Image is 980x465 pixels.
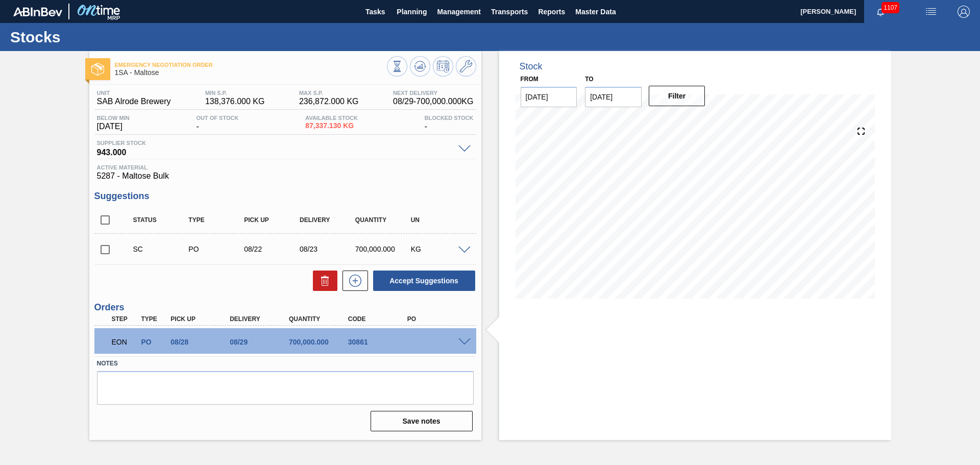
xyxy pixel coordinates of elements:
[373,271,475,291] button: Accept Suggestions
[299,90,359,96] span: MAX S.P.
[346,338,412,346] div: 30861
[353,216,414,224] div: Quantity
[585,76,593,83] label: to
[205,97,265,106] span: 138,376.000 KG
[205,90,265,96] span: MIN S.P.
[10,31,191,43] h1: Stocks
[297,216,359,224] div: Delivery
[864,5,897,19] button: Notifications
[958,6,970,18] img: Logout
[97,122,130,131] span: [DATE]
[521,87,577,107] input: mm/dd/yyyy
[138,315,169,323] div: Type
[308,271,337,291] div: Delete Suggestions
[437,6,481,18] span: Management
[371,411,473,431] button: Save notes
[408,245,470,253] div: KG
[97,146,453,156] span: 943.000
[194,115,241,131] div: -
[168,338,234,346] div: 08/28/2025
[881,2,899,13] span: 1107
[305,115,358,121] span: Available Stock
[131,245,192,253] div: Suggestion Created
[575,6,616,18] span: Master Data
[186,245,248,253] div: Purchase order
[94,302,476,313] h3: Orders
[538,6,565,18] span: Reports
[286,315,353,323] div: Quantity
[227,338,293,346] div: 08/29/2025
[346,315,412,323] div: Code
[91,63,104,76] img: Ícone
[97,97,171,106] span: SAB Alrode Brewery
[286,338,353,346] div: 700,000.000
[387,56,407,77] button: Stocks Overview
[649,86,705,106] button: Filter
[186,216,248,224] div: Type
[397,6,427,18] span: Planning
[97,172,474,181] span: 5287 - Maltose Bulk
[109,331,140,353] div: Emergency Negotiation Order
[337,271,368,291] div: New suggestion
[97,90,171,96] span: Unit
[410,56,430,77] button: Update Chart
[94,191,476,202] h3: Suggestions
[353,245,414,253] div: 700,000.000
[97,356,474,371] label: Notes
[297,245,359,253] div: 08/23/2025
[405,315,471,323] div: PO
[241,216,303,224] div: Pick up
[520,61,543,72] div: Stock
[168,315,234,323] div: Pick up
[97,140,453,146] span: Supplier Stock
[299,97,359,106] span: 236,872.000 KG
[138,338,169,346] div: Purchase order
[521,76,538,83] label: From
[13,7,62,16] img: TNhmsLtSVTkK8tSr43FrP2fwEKptu5GPRR3wAAAABJRU5ErkJggg==
[241,245,303,253] div: 08/22/2025
[456,56,476,77] button: Go to Master Data / General
[408,216,470,224] div: UN
[925,6,937,18] img: userActions
[197,115,239,121] span: Out Of Stock
[109,315,140,323] div: Step
[393,90,473,96] span: Next Delivery
[227,315,293,323] div: Delivery
[368,270,476,292] div: Accept Suggestions
[97,164,474,170] span: Active Material
[425,115,474,121] span: Blocked Stock
[115,69,387,77] span: 1SA - Maltose
[433,56,453,77] button: Schedule Inventory
[364,6,386,18] span: Tasks
[115,62,387,68] span: Emergency Negotiation Order
[305,122,358,130] span: 87,337.130 KG
[491,6,528,18] span: Transports
[97,115,130,121] span: Below Min
[112,338,137,346] p: EON
[131,216,192,224] div: Status
[393,97,473,106] span: 08/29 - 700,000.000 KG
[422,115,476,131] div: -
[585,87,642,107] input: mm/dd/yyyy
